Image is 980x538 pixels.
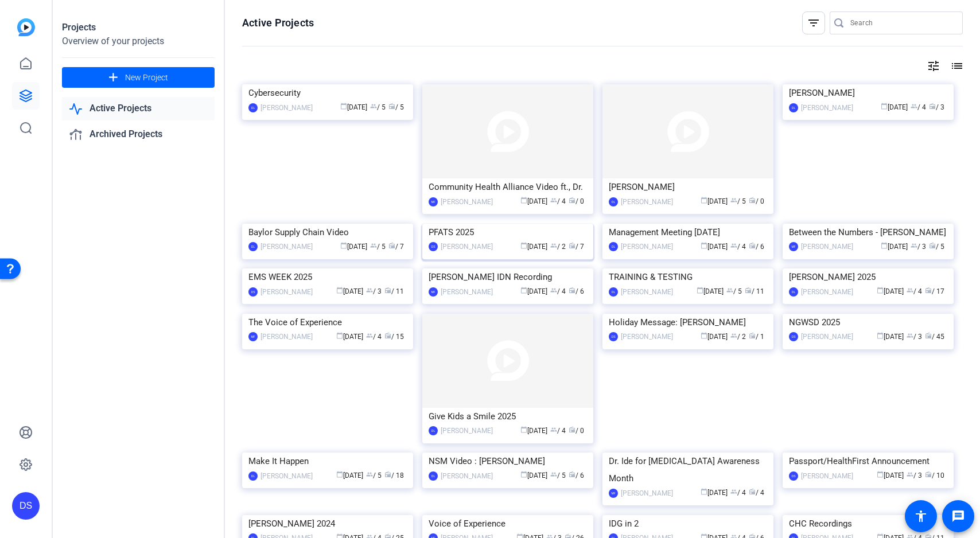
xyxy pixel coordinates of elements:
[621,241,673,252] div: [PERSON_NAME]
[927,59,940,73] mat-icon: tune
[520,426,527,433] span: calendar_today
[881,103,888,110] span: calendar_today
[907,332,913,339] span: group
[726,287,733,294] span: group
[907,471,913,478] span: group
[388,103,395,110] span: radio
[336,287,343,294] span: calendar_today
[697,287,703,294] span: calendar_today
[789,332,798,341] div: DS
[388,242,395,249] span: radio
[749,242,756,249] span: radio
[730,243,746,251] span: / 4
[730,488,737,495] span: group
[925,287,932,294] span: radio
[550,287,566,295] span: / 4
[881,243,908,251] span: [DATE]
[877,471,904,479] span: [DATE]
[106,71,120,85] mat-icon: add
[550,197,557,204] span: group
[789,224,947,241] div: Between the Numbers - [PERSON_NAME]
[907,333,922,341] span: / 3
[907,471,922,479] span: / 3
[12,492,40,520] div: DS
[248,314,407,331] div: The Voice of Experience
[384,287,404,295] span: / 11
[550,427,566,435] span: / 4
[925,471,944,479] span: / 10
[340,242,347,249] span: calendar_today
[929,243,944,251] span: / 5
[260,470,313,482] div: [PERSON_NAME]
[550,242,557,249] span: group
[730,332,737,339] span: group
[550,471,557,478] span: group
[609,489,618,498] div: MF
[730,242,737,249] span: group
[429,178,587,196] div: Community Health Alliance Video ft., Dr.
[621,196,673,208] div: [PERSON_NAME]
[609,178,767,196] div: [PERSON_NAME]
[801,331,853,342] div: [PERSON_NAME]
[242,16,314,30] h1: Active Projects
[550,426,557,433] span: group
[366,287,382,295] span: / 3
[520,287,527,294] span: calendar_today
[429,471,438,481] div: DL
[951,509,965,523] mat-icon: message
[441,286,493,298] div: [PERSON_NAME]
[609,242,618,251] div: DL
[877,287,884,294] span: calendar_today
[789,314,947,331] div: NGWSD 2025
[62,21,215,34] div: Projects
[877,471,884,478] span: calendar_today
[749,197,756,204] span: radio
[850,16,954,30] input: Search
[881,103,908,111] span: [DATE]
[569,426,575,433] span: radio
[429,268,587,286] div: [PERSON_NAME] IDN Recording
[789,268,947,286] div: [PERSON_NAME] 2025
[801,470,853,482] div: [PERSON_NAME]
[550,243,566,251] span: / 2
[609,453,767,487] div: Dr. Ide for [MEDICAL_DATA] Awareness Month
[745,287,752,294] span: radio
[370,243,386,251] span: / 5
[17,18,35,36] img: blue-gradient.svg
[749,489,764,497] span: / 4
[248,332,258,341] div: MF
[260,331,313,342] div: [PERSON_NAME]
[248,224,407,241] div: Baylor Supply Chain Video
[949,59,963,73] mat-icon: list
[701,332,707,339] span: calendar_today
[789,242,798,251] div: MF
[621,286,673,298] div: [PERSON_NAME]
[62,123,215,146] a: Archived Projects
[569,243,584,251] span: / 7
[726,287,742,295] span: / 5
[621,331,673,342] div: [PERSON_NAME]
[701,242,707,249] span: calendar_today
[520,243,547,251] span: [DATE]
[701,197,707,204] span: calendar_today
[907,287,922,295] span: / 4
[877,287,904,295] span: [DATE]
[730,197,746,205] span: / 5
[749,197,764,205] span: / 0
[701,333,728,341] span: [DATE]
[384,333,404,341] span: / 15
[701,197,728,205] span: [DATE]
[125,72,168,84] span: New Project
[701,243,728,251] span: [DATE]
[914,509,928,523] mat-icon: accessibility
[789,103,798,112] div: DL
[789,453,947,470] div: Passport/HealthFirst Announcement
[260,286,313,298] div: [PERSON_NAME]
[929,103,936,110] span: radio
[370,103,386,111] span: / 5
[388,103,404,111] span: / 5
[429,197,438,206] div: MF
[550,287,557,294] span: group
[877,332,884,339] span: calendar_today
[609,314,767,331] div: Holiday Message: [PERSON_NAME]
